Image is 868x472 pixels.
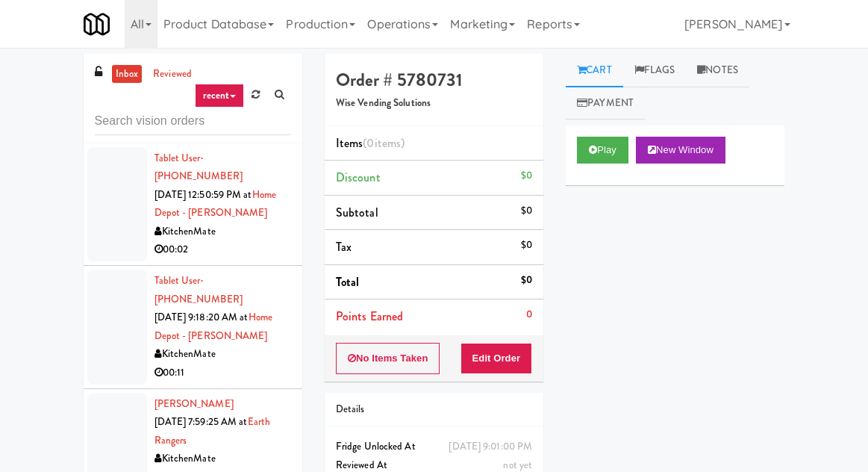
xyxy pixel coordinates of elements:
[521,202,532,220] div: $0
[336,343,440,374] button: No Items Taken
[149,65,196,84] a: reviewed
[623,54,687,87] a: Flags
[154,310,272,343] a: Home Depot - [PERSON_NAME]
[336,273,360,291] span: Total
[503,458,532,472] span: not yet
[521,271,532,290] div: $0
[154,240,291,259] div: 00:02
[154,397,234,411] a: [PERSON_NAME]
[154,414,248,429] span: [DATE] 7:59:25 AM at
[84,11,110,37] img: Micromart
[521,236,532,255] div: $0
[526,305,532,324] div: 0
[154,273,243,306] a: Tablet User· [PHONE_NUMBER]
[449,438,532,456] div: [DATE] 9:01:00 PM
[336,400,532,419] div: Details
[154,151,243,184] a: Tablet User· [PHONE_NUMBER]
[460,343,533,374] button: Edit Order
[636,137,725,164] button: New Window
[521,167,532,185] div: $0
[566,54,623,87] a: Cart
[336,169,381,186] span: Discount
[686,54,749,87] a: Notes
[336,98,532,109] h5: Wise Vending Solutions
[154,450,291,468] div: KitchenMate
[112,65,143,84] a: inbox
[154,273,243,306] span: · [PHONE_NUMBER]
[566,87,645,120] a: Payment
[154,364,291,382] div: 00:11
[195,84,244,108] a: recent
[363,134,405,152] span: (0 )
[336,70,532,90] h4: Order # 5780731
[95,108,291,135] input: Search vision orders
[154,345,291,364] div: KitchenMate
[154,414,271,447] a: Earth Rangers
[336,204,378,221] span: Subtotal
[577,137,628,164] button: Play
[154,187,252,202] span: [DATE] 12:50:59 PM at
[336,134,405,152] span: Items
[336,438,532,456] div: Fridge Unlocked At
[84,143,302,267] li: Tablet User· [PHONE_NUMBER][DATE] 12:50:59 PM atHome Depot - [PERSON_NAME]KitchenMate00:02
[375,134,402,152] ng-pluralize: items
[154,223,291,241] div: KitchenMate
[336,308,403,325] span: Points Earned
[84,266,302,389] li: Tablet User· [PHONE_NUMBER][DATE] 9:18:20 AM atHome Depot - [PERSON_NAME]KitchenMate00:11
[336,238,352,255] span: Tax
[154,310,249,324] span: [DATE] 9:18:20 AM at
